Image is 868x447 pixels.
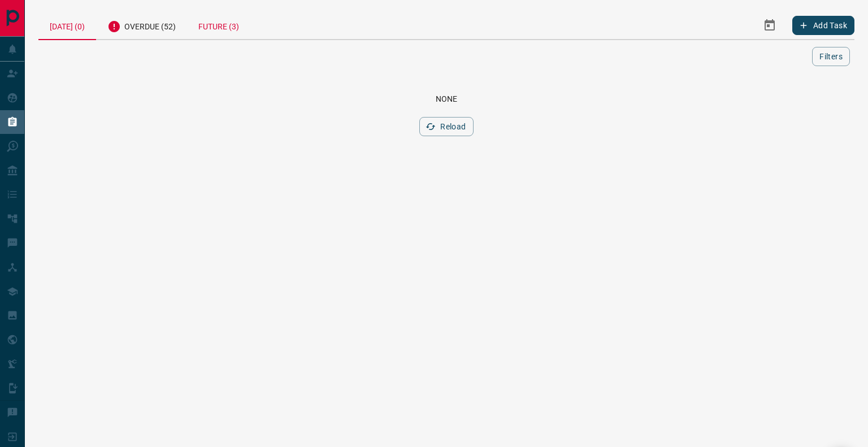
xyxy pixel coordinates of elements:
[96,11,187,39] div: Overdue (52)
[419,117,473,136] button: Reload
[38,11,96,40] div: [DATE] (0)
[812,47,850,66] button: Filters
[792,16,854,35] button: Add Task
[756,12,783,39] button: Select Date Range
[52,94,841,103] div: None
[187,11,250,39] div: Future (3)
